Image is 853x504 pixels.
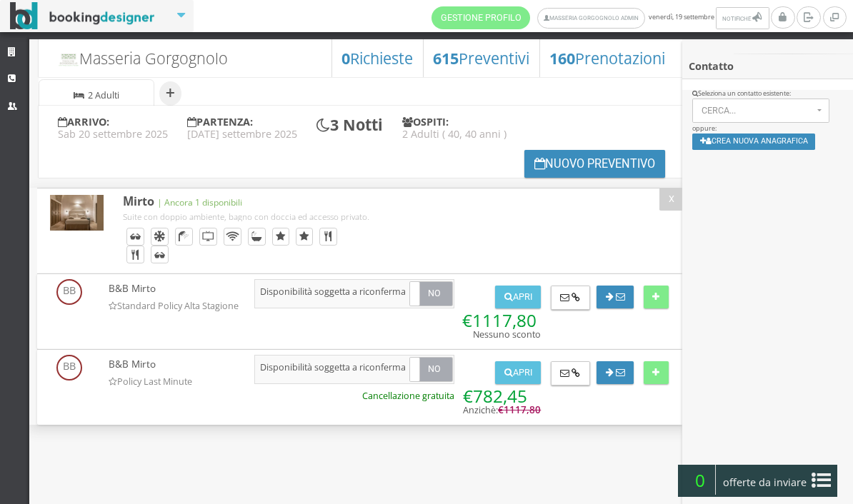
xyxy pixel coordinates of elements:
a: Masseria Gorgognolo Admin [537,8,645,29]
img: BookingDesigner.com [10,2,155,30]
span: venerdì, 19 settembre [432,6,771,29]
button: Crea nuova anagrafica [692,133,816,150]
button: Cerca... [692,99,830,123]
div: Seleziona un contatto esistente: [692,89,844,99]
span: Cerca... [702,106,813,116]
span: offerte da inviare [719,471,812,494]
a: Gestione Profilo [432,6,530,29]
div: oppure: [682,89,853,159]
span: 0 [684,465,716,495]
button: Notifiche [716,7,769,29]
b: Contatto [689,59,734,73]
